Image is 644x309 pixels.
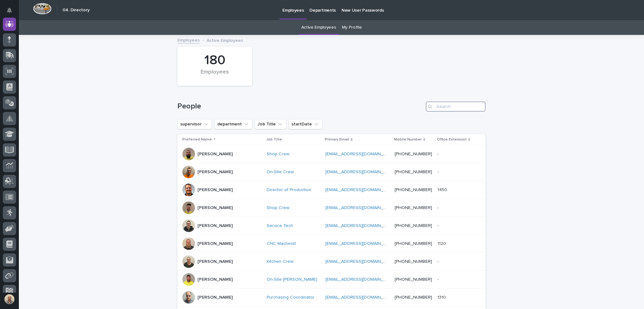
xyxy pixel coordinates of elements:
p: - [437,168,440,175]
a: On-Site [PERSON_NAME] [267,277,317,282]
a: Employees [177,36,200,43]
a: [PHONE_NUMBER] [395,259,432,264]
p: [PERSON_NAME] [197,152,233,157]
tr: [PERSON_NAME]On-Site Crew [EMAIL_ADDRESS][DOMAIN_NAME] [PHONE_NUMBER]-- [177,163,486,181]
a: [PHONE_NUMBER] [395,241,432,246]
div: Employees [188,69,241,82]
p: [PERSON_NAME] [197,223,233,229]
a: CNC Machinist [267,241,296,246]
p: 1450 [437,186,448,193]
input: Search [426,102,486,112]
button: supervisor [177,119,212,129]
button: Notifications [3,4,16,17]
h1: People [177,102,423,111]
a: [EMAIL_ADDRESS][DOMAIN_NAME] [325,259,397,264]
div: Notifications [8,8,16,18]
a: [EMAIL_ADDRESS][DOMAIN_NAME] [325,277,397,282]
p: - [437,204,440,211]
a: Shop Crew [267,205,289,211]
a: On-Site Crew [267,169,294,175]
p: - [437,276,440,282]
a: [EMAIL_ADDRESS][DOMAIN_NAME] [325,152,397,156]
div: 180 [188,52,241,68]
button: Job Title [255,119,286,129]
tr: [PERSON_NAME]On-Site [PERSON_NAME] [EMAIL_ADDRESS][DOMAIN_NAME] [PHONE_NUMBER]-- [177,271,486,289]
tr: [PERSON_NAME]Shop Crew [EMAIL_ADDRESS][DOMAIN_NAME] [PHONE_NUMBER]-- [177,145,486,163]
tr: [PERSON_NAME]CNC Machinist [EMAIL_ADDRESS][DOMAIN_NAME] [PHONE_NUMBER]11201120 [177,235,486,253]
a: [PHONE_NUMBER] [395,206,432,210]
p: Primary Email [325,136,349,143]
p: [PERSON_NAME] [197,241,233,246]
a: Purchasing Coordinator [267,295,314,300]
a: [PHONE_NUMBER] [395,295,432,300]
a: [EMAIL_ADDRESS][DOMAIN_NAME] [325,188,397,192]
a: Service Tech [267,223,293,229]
a: Kitchen Crew [267,259,293,264]
p: 1120 [437,240,447,246]
p: - [437,222,440,229]
tr: [PERSON_NAME]Kitchen Crew [EMAIL_ADDRESS][DOMAIN_NAME] [PHONE_NUMBER]-- [177,253,486,271]
a: [PHONE_NUMBER] [395,170,432,174]
a: [EMAIL_ADDRESS][DOMAIN_NAME] [325,295,397,300]
p: - [437,150,440,157]
button: users-avatar [3,293,16,306]
a: [PHONE_NUMBER] [395,152,432,156]
p: [PERSON_NAME] [197,295,233,300]
p: - [437,258,440,264]
a: My Profile [342,20,362,35]
h2: 04. Directory [63,8,90,13]
tr: [PERSON_NAME]Service Tech [EMAIL_ADDRESS][DOMAIN_NAME] [PHONE_NUMBER]-- [177,217,486,235]
tr: [PERSON_NAME]Director of Production [EMAIL_ADDRESS][DOMAIN_NAME] [PHONE_NUMBER]14501450 [177,181,486,199]
p: [PERSON_NAME] [197,205,233,211]
tr: [PERSON_NAME]Shop Crew [EMAIL_ADDRESS][DOMAIN_NAME] [PHONE_NUMBER]-- [177,199,486,217]
a: Active Employees [301,20,336,35]
a: [EMAIL_ADDRESS][DOMAIN_NAME] [325,206,397,210]
a: [EMAIL_ADDRESS][DOMAIN_NAME] [325,170,397,174]
a: [PHONE_NUMBER] [395,277,432,282]
p: [PERSON_NAME] [197,187,233,193]
p: [PERSON_NAME] [197,259,233,264]
tr: [PERSON_NAME]Purchasing Coordinator [EMAIL_ADDRESS][DOMAIN_NAME] [PHONE_NUMBER]13101310 [177,289,486,306]
a: [EMAIL_ADDRESS][DOMAIN_NAME] [325,241,397,246]
p: Preferred Name [182,136,212,143]
a: Shop Crew [267,152,289,157]
a: Director of Production [267,187,311,193]
a: [EMAIL_ADDRESS][DOMAIN_NAME] [325,223,397,228]
p: Job Title [266,136,282,143]
p: Mobile Number [394,136,422,143]
img: Workspace Logo [33,3,52,14]
p: [PERSON_NAME] [197,169,233,175]
p: Office Extension [437,136,467,143]
a: [PHONE_NUMBER] [395,188,432,192]
p: [PERSON_NAME] [197,277,233,282]
a: [PHONE_NUMBER] [395,223,432,228]
p: 1310 [437,294,447,300]
button: department [214,119,252,129]
button: startDate [289,119,322,129]
p: Active Employees [207,36,243,43]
